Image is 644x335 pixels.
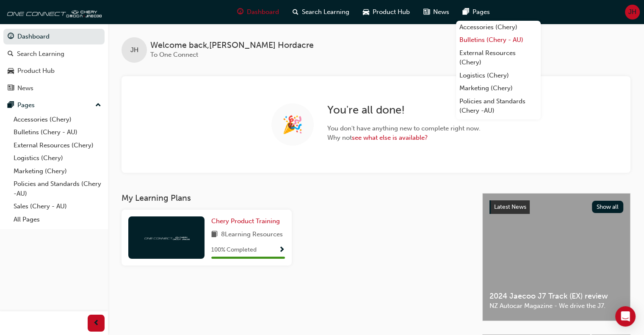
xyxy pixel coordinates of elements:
span: search-icon [8,50,14,58]
span: guage-icon [8,33,14,41]
span: NZ Autocar Magazine - We drive the J7. [489,301,623,311]
a: Latest NewsShow all2024 Jaecoo J7 Track (EX) reviewNZ Autocar Magazine - We drive the J7. [482,193,630,321]
a: Latest NewsShow all [489,200,623,214]
span: You don ' t have anything new to complete right now. [327,124,481,133]
span: news-icon [423,7,430,17]
a: External Resources (Chery) [456,47,541,69]
span: 8 Learning Resources [221,230,283,240]
button: JH [625,5,640,19]
span: car-icon [8,67,14,75]
span: 100 % Completed [211,245,257,255]
a: car-iconProduct Hub [356,3,417,21]
span: Welcome back , [PERSON_NAME] Hordacre [150,41,314,50]
span: Pages [473,7,490,17]
img: oneconnect [4,3,102,20]
span: Product Hub [373,7,410,17]
a: news-iconNews [417,3,456,21]
h2: You ' re all done! [327,103,481,117]
a: see what else is available? [352,134,428,141]
a: Sales (Chery - AU) [10,200,105,213]
div: Pages [17,100,35,110]
button: Pages [3,97,105,113]
a: Chery Product Training [211,216,283,226]
span: News [433,7,449,17]
span: news-icon [8,85,14,92]
span: To One Connect [150,51,198,58]
span: pages-icon [463,7,469,17]
a: pages-iconPages [456,3,497,21]
a: Sales (Chery - AU) [456,117,541,130]
span: JH [628,7,636,17]
img: oneconnect [143,233,190,241]
a: Bulletins (Chery - AU) [10,126,105,139]
span: Dashboard [247,7,279,17]
h3: My Learning Plans [122,193,469,203]
span: pages-icon [8,102,14,109]
span: car-icon [363,7,369,17]
span: 2024 Jaecoo J7 Track (EX) review [489,291,623,301]
a: Search Learning [3,46,105,62]
div: News [17,83,33,93]
div: Product Hub [17,66,55,76]
span: search-icon [293,7,299,17]
a: Accessories (Chery) [456,21,541,34]
a: search-iconSearch Learning [286,3,356,21]
span: Why not [327,133,481,143]
div: Open Intercom Messenger [615,306,636,327]
div: Search Learning [17,49,64,59]
a: Marketing (Chery) [456,82,541,95]
a: Dashboard [3,29,105,44]
a: Marketing (Chery) [10,165,105,178]
span: 🎉 [282,120,303,130]
a: News [3,80,105,96]
a: guage-iconDashboard [230,3,286,21]
span: Chery Product Training [211,217,280,225]
a: Product Hub [3,63,105,79]
button: Show Progress [279,245,285,255]
a: All Pages [10,213,105,226]
a: Policies and Standards (Chery -AU) [10,177,105,200]
span: Latest News [494,203,526,210]
span: prev-icon [93,318,100,329]
span: JH [130,45,138,55]
span: guage-icon [237,7,243,17]
span: book-icon [211,230,218,240]
a: Logistics (Chery) [10,152,105,165]
button: DashboardSearch LearningProduct HubNews [3,27,105,97]
a: Accessories (Chery) [10,113,105,126]
span: Search Learning [302,7,349,17]
a: Policies and Standards (Chery -AU) [456,95,541,117]
a: Bulletins (Chery - AU) [456,33,541,47]
a: External Resources (Chery) [10,139,105,152]
span: up-icon [95,100,101,111]
span: Show Progress [279,246,285,254]
a: Logistics (Chery) [456,69,541,82]
button: Show all [592,201,624,213]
